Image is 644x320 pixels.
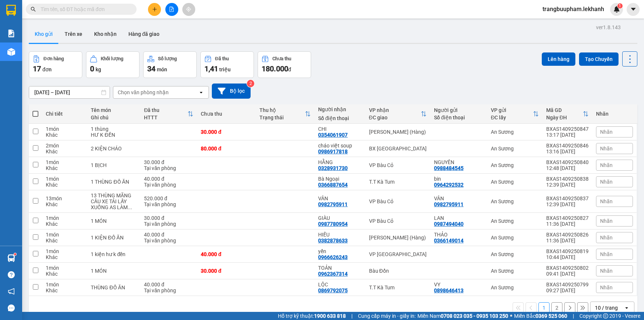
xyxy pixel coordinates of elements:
[369,107,421,113] div: VP nhận
[318,106,361,112] div: Người nhận
[434,107,483,113] div: Người gửi
[41,5,128,13] input: Tìm tên, số ĐT hoặc mã đơn
[546,107,583,113] div: Mã GD
[318,282,361,287] div: LỘC
[288,67,291,72] span: đ
[434,282,483,287] div: VY
[491,268,539,274] div: An Sương
[318,115,361,121] div: Số điện thoại
[600,146,613,152] span: Nhãn
[91,126,137,132] div: 1 thùng
[369,251,427,257] div: VP [GEOGRAPHIC_DATA]
[259,107,305,113] div: Thu hộ
[434,238,464,244] div: 0366149014
[600,235,613,241] span: Nhãn
[318,248,361,254] div: yến
[542,52,575,66] button: Lên hàng
[144,221,193,227] div: Tại văn phòng
[603,313,608,319] span: copyright
[144,287,193,293] div: Tại văn phòng
[157,67,167,72] span: món
[144,107,187,113] div: Đã thu
[219,67,231,72] span: triệu
[147,64,155,73] span: 34
[46,132,83,138] div: Khác
[91,193,137,210] div: 13 THÙNG MÃNG CẦU XE TẢI LẤY XUỐNG AS LÀM BILL
[546,149,589,154] div: 13:16 [DATE]
[318,159,361,165] div: HẰNG
[358,312,416,320] span: Cung cấp máy in - giấy in:
[573,312,574,320] span: |
[201,111,252,117] div: Chưa thu
[434,159,483,165] div: NGUYÊN
[318,238,348,244] div: 0382878633
[46,111,83,117] div: Chi tiết
[546,221,589,227] div: 11:36 [DATE]
[46,215,83,221] div: 1 món
[318,149,348,154] div: 0986917818
[96,67,101,72] span: kg
[434,115,483,120] div: Số điện thoại
[365,104,430,124] th: Toggle SortBy
[272,56,291,61] div: Chưa thu
[91,115,137,120] div: Ghi chú
[59,25,88,43] button: Trên xe
[619,3,621,8] span: 1
[140,104,197,124] th: Toggle SortBy
[144,182,193,188] div: Tại văn phòng
[204,64,218,73] span: 1,41
[91,162,137,168] div: 1 BỊCH
[46,248,83,254] div: 1 món
[46,201,83,207] div: Khác
[46,159,83,165] div: 1 món
[46,232,83,238] div: 1 món
[600,129,613,135] span: Nhãn
[91,179,137,185] div: 1 THÙNG ĐỒ ĂN
[546,132,589,138] div: 13:17 [DATE]
[318,287,348,293] div: 0869792075
[546,254,589,260] div: 10:44 [DATE]
[8,304,15,312] span: message
[600,162,613,168] span: Nhãn
[434,201,464,207] div: 0982795911
[247,80,254,87] sup: 2
[44,56,64,61] div: Đơn hàng
[543,104,592,124] th: Toggle SortBy
[369,115,421,120] div: ĐC giao
[369,179,427,185] div: T.T Kà Tum
[624,305,630,311] svg: open
[143,51,197,78] button: Số lượng34món
[434,195,483,201] div: VÂN
[46,238,83,244] div: Khác
[46,287,83,293] div: Khác
[600,198,613,204] span: Nhãn
[434,176,483,182] div: bin
[318,195,361,201] div: VÂN
[434,182,464,188] div: 0964292532
[314,313,346,319] strong: 1900 633 818
[491,146,539,152] div: An Sương
[318,165,348,171] div: 0328931730
[148,3,161,16] button: plus
[546,287,589,293] div: 09:27 [DATE]
[144,282,193,287] div: 40.000 đ
[491,162,539,168] div: An Sương
[46,195,83,201] div: 13 món
[91,285,137,290] div: THÙNG ĐỒ ĂN
[144,215,193,221] div: 30.000 đ
[144,159,193,165] div: 30.000 đ
[86,51,140,78] button: Khối lượng0kg
[510,314,512,317] span: ⚪️
[144,232,193,238] div: 40.000 đ
[165,3,178,16] button: file-add
[538,302,550,313] button: 1
[546,238,589,244] div: 11:36 [DATE]
[33,64,41,73] span: 17
[369,198,427,204] div: VP Bàu Cỏ
[434,221,464,227] div: 0987494040
[256,104,314,124] th: Toggle SortBy
[201,268,252,274] div: 30.000 đ
[546,265,589,271] div: BXAS1409250802
[152,7,157,12] span: plus
[144,201,193,207] div: Tại văn phòng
